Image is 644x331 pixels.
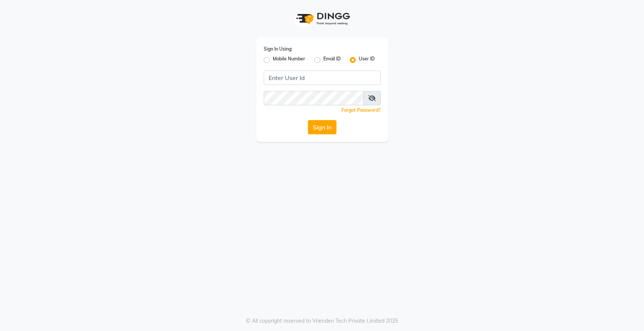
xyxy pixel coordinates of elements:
label: User ID [359,55,375,65]
label: Sign In Using: [264,46,292,52]
a: Forgot Password? [341,107,381,113]
label: Mobile Number [273,55,305,65]
label: Email ID [323,55,341,65]
img: logo1.svg [292,8,352,30]
input: Username [264,71,381,85]
button: Sign In [308,120,337,134]
input: Username [264,91,364,105]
